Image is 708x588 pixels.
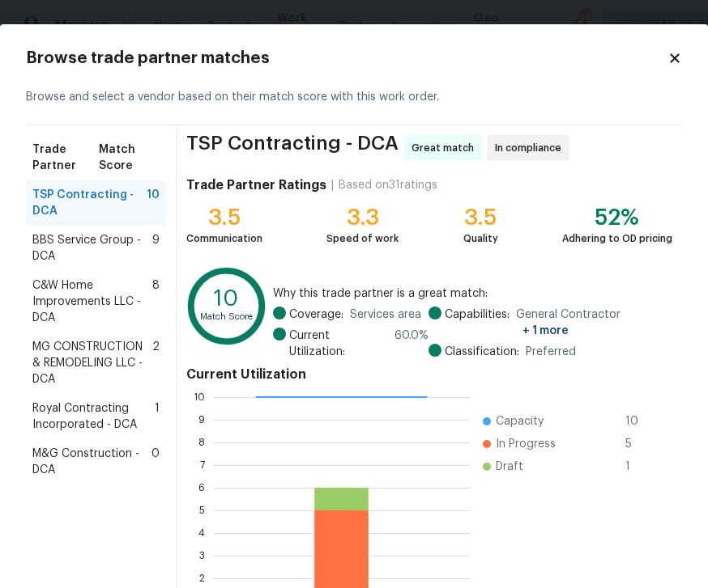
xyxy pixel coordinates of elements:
[32,277,152,326] span: C&W Home Improvements LLC - DCA
[147,187,160,219] span: 10
[32,187,147,219] span: TSP Contracting - DCA
[326,177,339,193] div: |
[273,286,672,302] span: Why this trade partner is a great match:
[350,307,421,323] span: Services area
[186,135,399,161] span: TSP Contracting - DCA
[496,413,544,429] span: Capacity
[395,328,429,360] span: 60.0 %
[155,400,160,433] span: 1
[289,328,388,360] span: Current Utilization:
[463,231,498,247] div: Quality
[412,140,480,156] span: Great match
[516,307,672,339] span: General Contractor
[152,339,160,387] span: 2
[199,506,205,515] text: 5
[526,344,576,360] span: Preferred
[186,177,326,193] h4: Trade Partner Ratings
[562,231,672,247] div: Adhering to OD pricing
[445,307,510,339] span: Capabilities:
[326,231,399,247] div: Speed of work
[289,307,343,323] span: Coverage:
[186,231,262,247] div: Communication
[445,344,519,360] span: Classification:
[198,528,205,538] text: 4
[625,413,651,429] span: 10
[32,142,99,174] span: Trade Partner
[186,209,262,226] div: 3.5
[463,209,498,226] div: 3.5
[32,400,155,433] span: Royal Contracting Incorporated - DCA
[99,142,160,174] span: Match Score
[199,573,205,583] text: 2
[198,438,205,447] text: 8
[152,277,160,326] span: 8
[26,50,667,66] h2: Browse trade partner matches
[522,325,569,336] span: + 1 more
[32,446,151,478] span: M&G Construction - DCA
[214,288,238,310] text: 10
[200,460,205,470] text: 7
[496,459,523,475] span: Draft
[152,232,160,264] span: 9
[32,232,152,264] span: BBS Service Group - DCA
[326,209,399,226] div: 3.3
[495,140,568,156] span: In compliance
[198,483,205,493] text: 6
[151,446,160,478] span: 0
[26,70,682,125] div: Browse and select a vendor based on their match score with this work order.
[194,392,205,402] text: 10
[200,312,253,321] text: Match Score
[496,436,556,452] span: In Progress
[199,551,205,561] text: 3
[625,436,651,452] span: 5
[32,339,152,387] span: MG CONSTRUCTION & REMODELING LLC - DCA
[339,177,437,193] div: Based on 31 ratings
[562,209,672,226] div: 52%
[186,366,672,383] h4: Current Utilization
[625,459,651,475] span: 1
[198,415,205,425] text: 9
